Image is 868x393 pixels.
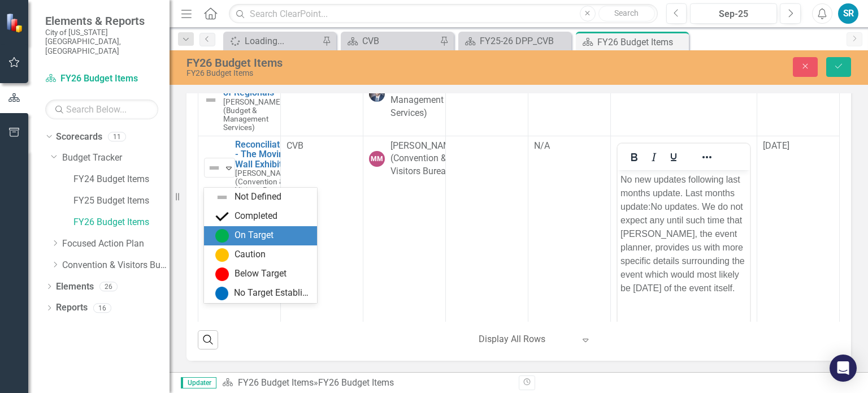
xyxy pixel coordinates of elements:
[234,287,310,300] div: No Target Established
[229,4,657,24] input: Search ClearPoint...
[235,267,287,280] div: Below Target
[215,210,229,223] img: Completed
[108,132,126,141] div: 11
[694,7,773,21] div: Sep-25
[62,259,170,272] a: Convention & Visitors Bureau Home
[235,229,274,242] div: On Target
[186,57,554,69] div: FY26 Budget Items
[830,355,857,382] div: Open Intercom Messenger
[215,287,229,300] img: No Target Established
[235,210,277,223] div: Completed
[215,267,229,281] img: Below Target
[598,6,655,21] button: Search
[56,301,88,314] a: Reports
[318,377,394,388] div: FY26 Budget Items
[186,69,554,77] div: FY26 Budget Items
[93,303,111,313] div: 16
[624,149,644,165] button: Bold
[235,191,281,204] div: Not Defined
[207,161,221,175] img: Not Defined
[73,195,170,208] a: FY25 Budget Items
[838,3,858,24] button: SR
[644,149,663,165] button: Italic
[181,377,216,388] span: Updater
[390,140,458,179] div: [PERSON_NAME] (Convention & Visitors Bureau)
[390,68,458,119] div: [PERSON_NAME] (Budget & Management Services)
[763,140,789,151] span: [DATE]
[369,151,385,167] div: MM
[369,86,385,102] img: Kevin Chatellier
[45,28,158,55] small: City of [US_STATE][GEOGRAPHIC_DATA], [GEOGRAPHIC_DATA]
[6,13,25,33] img: ClearPoint Strategy
[222,377,510,390] div: »
[664,149,683,165] button: Underline
[235,169,294,195] small: [PERSON_NAME] (Convention & Visitors Bureau)
[461,34,568,48] a: FY25-26 DPP_CVB
[597,35,686,49] div: FY26 Budget Items
[238,377,314,388] a: FY26 Budget Items
[235,140,294,170] a: Reconciliation - The Moving Wall Exhibit
[215,191,229,204] img: Not Defined
[73,216,170,229] a: FY26 Budget Items
[245,34,319,48] div: Loading...
[45,14,158,28] span: Elements & Reports
[534,140,550,151] span: N/A
[56,131,102,144] a: Scorecards
[226,34,319,48] a: Loading...
[614,8,639,18] span: Search
[62,152,170,165] a: Budget Tracker
[344,34,437,48] a: CVB
[235,248,266,261] div: Caution
[480,34,568,48] div: FY25-26 DPP_CVB
[99,282,118,291] div: 26
[215,248,229,262] img: Caution
[73,173,170,186] a: FY24 Budget Items
[223,98,283,132] small: [PERSON_NAME] (Budget & Management Services)
[362,34,437,48] div: CVB
[45,72,158,85] a: FY26 Budget Items
[204,93,218,107] img: Not Defined
[618,170,750,368] iframe: Rich Text Area
[215,229,229,243] img: On Target
[287,140,303,151] span: CVB
[56,280,94,293] a: Elements
[45,100,158,119] input: Search Below...
[62,237,170,251] a: Focused Action Plan
[697,149,717,165] button: Reveal or hide additional toolbar items
[690,3,777,24] button: Sep-25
